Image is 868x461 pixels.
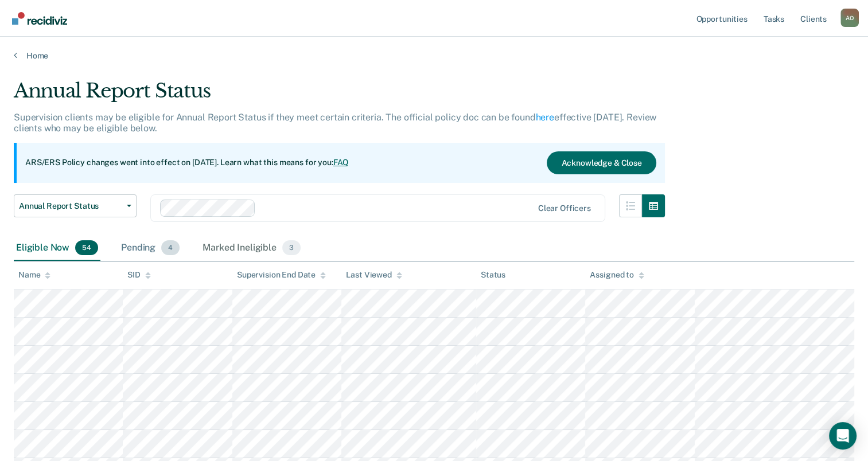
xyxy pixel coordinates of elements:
p: ARS/ERS Policy changes went into effect on [DATE]. Learn what this means for you: [25,157,349,169]
div: Open Intercom Messenger [829,422,857,450]
div: A O [840,9,859,27]
div: Pending4 [119,236,182,261]
span: Annual Report Status [19,201,122,211]
div: Eligible Now54 [14,236,100,261]
div: SID [127,270,151,280]
span: 4 [161,240,180,255]
button: Acknowledge & Close [547,151,656,174]
button: Annual Report Status [14,194,137,217]
div: Status [481,270,505,280]
span: 54 [75,240,98,255]
img: Recidiviz [12,12,67,25]
div: Marked Ineligible3 [200,236,303,261]
button: Profile dropdown button [840,9,859,27]
div: Clear officers [538,204,591,213]
a: FAQ [333,158,349,167]
div: Name [18,270,50,280]
div: Annual Report Status [14,79,665,112]
a: here [536,112,554,123]
span: 3 [282,240,301,255]
div: Assigned to [590,270,644,280]
div: Supervision End Date [237,270,326,280]
p: Supervision clients may be eligible for Annual Report Status if they meet certain criteria. The o... [14,112,656,134]
a: Home [14,50,854,61]
div: Last Viewed [346,270,402,280]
